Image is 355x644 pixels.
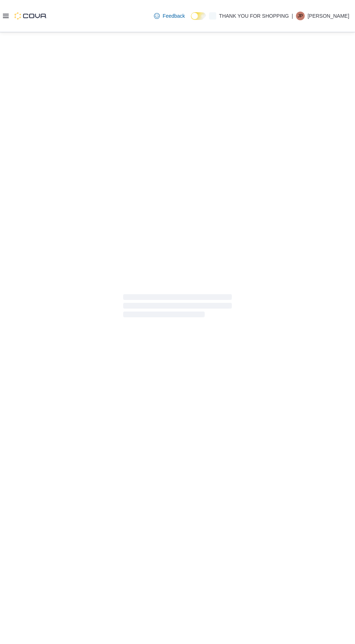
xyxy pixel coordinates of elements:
[308,12,349,20] p: [PERSON_NAME]
[151,9,188,23] a: Feedback
[298,12,303,20] span: JP
[292,12,293,20] p: |
[14,12,47,20] img: Cova
[123,296,232,319] span: Loading
[191,20,191,20] span: Dark Mode
[163,12,185,20] span: Feedback
[191,12,206,20] input: Dark Mode
[296,12,305,20] div: Joe Pepe
[219,12,289,20] p: THANK YOU FOR SHOPPING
